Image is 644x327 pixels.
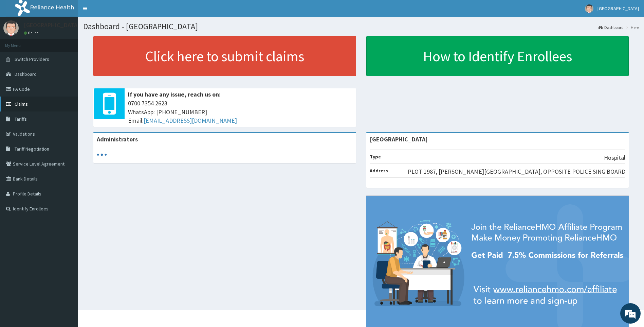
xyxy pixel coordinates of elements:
[97,150,107,160] svg: audio-loading
[624,24,639,30] li: Here
[585,4,593,13] img: User Image
[370,168,388,174] b: Address
[128,90,221,98] b: If you have any issue, reach us on:
[597,5,639,12] span: [GEOGRAPHIC_DATA]
[599,24,624,30] a: Dashboard
[15,71,37,77] span: Dashboard
[93,36,356,76] a: Click here to submit claims
[15,116,27,122] span: Tariffs
[370,135,428,143] strong: [GEOGRAPHIC_DATA]
[604,153,625,162] p: Hospital
[97,135,138,143] b: Administrators
[24,22,80,28] p: [GEOGRAPHIC_DATA]
[15,146,49,152] span: Tariff Negotiation
[83,22,639,31] h1: Dashboard - [GEOGRAPHIC_DATA]
[370,154,381,160] b: Type
[366,36,629,76] a: How to Identify Enrollees
[15,101,28,107] span: Claims
[24,31,40,35] a: Online
[144,117,237,124] a: [EMAIL_ADDRESS][DOMAIN_NAME]
[3,20,19,36] img: User Image
[408,167,625,176] p: PLOT 1987, [PERSON_NAME][GEOGRAPHIC_DATA], OPPOSITE POLICE SING BOARD
[15,56,49,62] span: Switch Providers
[128,99,353,125] span: 0700 7354 2623 WhatsApp: [PHONE_NUMBER] Email:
